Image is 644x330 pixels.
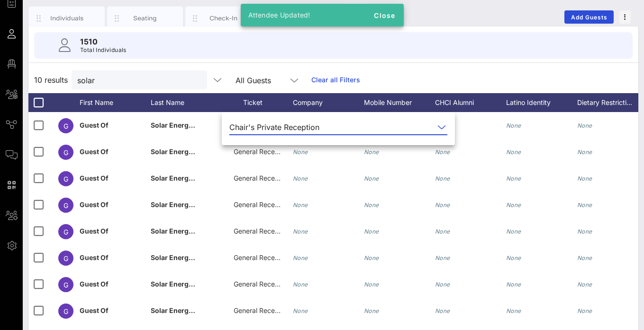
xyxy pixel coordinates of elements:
[124,14,166,23] div: Seating
[80,174,109,182] span: Guest Of
[293,93,364,112] div: Company
[234,200,290,208] span: General Reception
[80,227,109,235] span: Guest Of
[234,253,290,261] span: General Reception
[80,148,109,156] span: Guest Of
[506,122,521,129] i: None
[63,201,68,209] span: G
[506,281,521,288] i: None
[435,307,450,314] i: None
[80,200,109,208] span: Guest Of
[34,74,68,86] span: 10 results
[63,175,68,183] span: G
[506,148,521,156] i: None
[577,175,592,182] i: None
[577,254,592,261] i: None
[364,148,379,156] i: None
[364,281,379,288] i: None
[435,201,450,208] i: None
[293,148,308,156] i: None
[151,227,289,235] span: Solar Energy Industries Association (SEIA)
[151,280,289,288] span: Solar Energy Industries Association (SEIA)
[506,228,521,235] i: None
[80,45,127,55] p: Total Individuals
[506,175,521,182] i: None
[248,11,310,19] span: Attendee Updated!
[435,93,506,112] div: CHCI Alumni
[577,228,592,235] i: None
[80,280,109,288] span: Guest Of
[506,307,521,314] i: None
[577,281,592,288] i: None
[311,75,360,85] a: Clear all Filters
[506,254,521,261] i: None
[80,93,151,112] div: First Name
[80,121,109,129] span: Guest Of
[435,281,450,288] i: None
[151,174,289,182] span: Solar Energy Industries Association (SEIA)
[435,148,450,156] i: None
[151,121,289,129] span: Solar Energy Industries Association (SEIA)
[151,306,289,314] span: Solar Energy Industries Association (SEIA)
[506,201,521,208] i: None
[435,254,450,261] i: None
[364,175,379,182] i: None
[293,228,308,235] i: None
[577,122,592,129] i: None
[63,228,68,236] span: G
[151,93,222,112] div: Last Name
[293,175,308,182] i: None
[63,122,68,130] span: G
[234,174,290,182] span: General Reception
[80,306,109,314] span: Guest Of
[364,228,379,235] i: None
[202,14,245,23] div: Check-In
[222,93,293,112] div: Ticket
[63,281,68,289] span: G
[234,227,290,235] span: General Reception
[577,307,592,314] i: None
[229,120,447,135] div: Chair's Private Reception
[577,148,592,156] i: None
[506,93,577,112] div: Latino Identity
[234,148,290,156] span: General Reception
[293,254,308,261] i: None
[364,93,435,112] div: Mobile Number
[435,228,450,235] i: None
[564,10,614,24] button: Add Guests
[46,14,88,23] div: Individuals
[373,11,396,19] span: Close
[364,201,379,208] i: None
[370,7,400,24] button: Close
[364,307,379,314] i: None
[80,253,109,261] span: Guest Of
[63,254,68,262] span: G
[230,70,306,89] div: All Guests
[63,307,68,315] span: G
[236,76,271,85] div: All Guests
[229,123,319,131] div: Chair's Private Reception
[293,307,308,314] i: None
[234,306,290,314] span: General Reception
[571,14,608,21] span: Add Guests
[293,201,308,208] i: None
[293,281,308,288] i: None
[151,148,289,156] span: Solar Energy Industries Association (SEIA)
[151,200,289,208] span: Solar Energy Industries Association (SEIA)
[435,175,450,182] i: None
[364,254,379,261] i: None
[63,148,68,156] span: G
[577,201,592,208] i: None
[151,253,289,261] span: Solar Energy Industries Association (SEIA)
[234,280,290,288] span: General Reception
[80,36,127,47] p: 1510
